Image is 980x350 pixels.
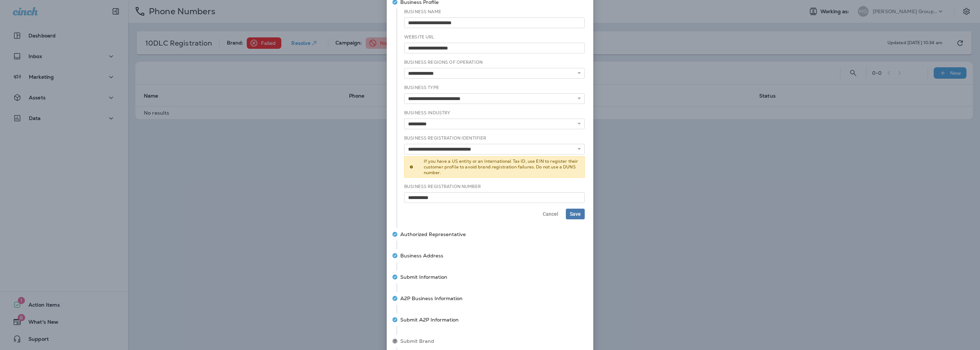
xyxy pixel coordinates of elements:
span: Submit Brand [400,338,434,345]
div: If you have a US entity or an International Tax ID, use EIN to register their customer profile to... [424,158,579,176]
span: Authorized Representative [400,231,466,238]
button: Save [566,209,585,219]
span: Submit A2P Information [400,316,459,323]
span: Submit Information [400,273,447,281]
button: Submit Information [390,268,590,286]
label: Business Industry [404,110,450,116]
label: Business Type [404,85,439,90]
button: Submit A2P Information [390,310,590,329]
button: Cancel [539,209,562,219]
label: Business Registration Number [404,184,481,189]
span: Business Address [400,252,443,259]
label: Business Regions of Operation [404,59,483,65]
label: Business Name [404,9,441,15]
label: Website URL [404,34,434,40]
span: Save [570,211,581,216]
button: A2P Business Information [390,289,590,308]
label: Business Registration Identifier [404,135,486,141]
span: A2P Business Information [400,295,463,302]
button: Authorized Representative [390,225,590,244]
text: 7 [394,339,396,343]
button: Business Address [390,246,590,265]
span: Cancel [543,211,558,216]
